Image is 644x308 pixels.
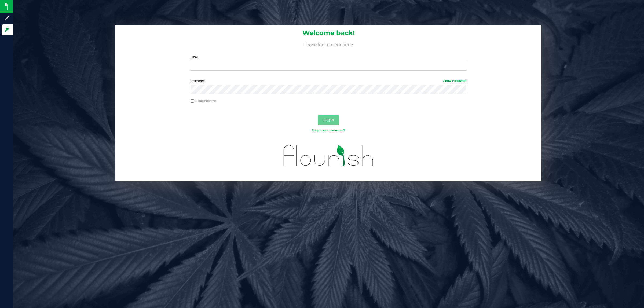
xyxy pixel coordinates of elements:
h4: Please login to continue. [115,41,541,47]
button: Log In [318,115,339,125]
inline-svg: Sign up [4,16,9,21]
label: Remember me [191,98,216,103]
h1: Welcome back! [115,30,541,36]
span: Password [191,79,205,83]
inline-svg: Log in [4,27,9,32]
label: Email [191,55,467,60]
a: Forgot your password? [312,129,345,132]
a: Show Password [443,79,466,83]
img: flourish_logo.svg [275,138,382,173]
span: Log In [323,118,334,122]
input: Remember me [191,99,194,103]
